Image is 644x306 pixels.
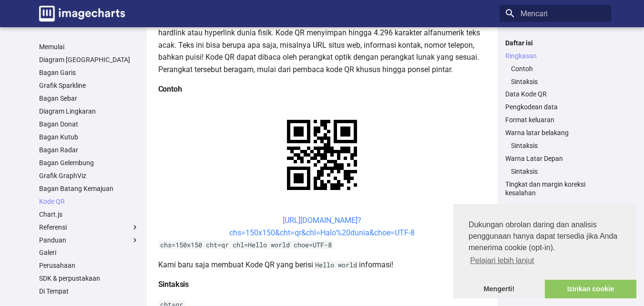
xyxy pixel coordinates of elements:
[39,43,64,51] font: Memulai
[158,241,334,249] code: chs=150x150 cht=qr chl=Hello world choe=UTF-8
[505,64,605,86] nav: Ringkasan
[39,82,86,89] font: Grafik Sparkline
[505,167,605,176] nav: Warna Latar Depan
[39,120,78,128] font: Bagan Donat
[359,260,393,269] font: informasi!
[39,171,139,180] a: Grafik GraphViz
[39,198,65,205] font: Kode QR
[39,120,139,128] a: Bagan Donat
[511,167,605,176] a: Sintaksis
[39,158,139,167] a: Bagan Gelembung
[39,185,113,192] font: Bagan Batang Kemajuan
[39,274,139,283] a: SDK & perpustakaan
[511,168,538,175] font: Sintaksis
[505,39,533,47] font: Daftar isi
[511,141,605,150] a: Sintaksis
[39,274,100,282] font: SDK & perpustakaan
[270,103,374,207] img: bagan
[158,16,480,74] font: Kode QR adalah jenis kode batang dua dimensi yang populer. Kode ini juga dikenal sebagai hardlink...
[39,287,139,295] a: Di Tempat
[39,210,139,219] a: Chart.js
[39,197,139,206] a: Kode QR
[158,280,189,289] font: Sintaksis
[158,260,313,269] font: Kami baru saja membuat Kode QR yang berisi
[39,261,139,270] a: Perusahaan
[39,146,78,154] font: Bagan Radar
[39,287,69,295] font: Di Tempat
[511,78,538,85] font: Sintaksis
[39,211,62,218] font: Chart.js
[39,56,130,63] font: Diagram [GEOGRAPHIC_DATA]
[545,280,636,299] a: izinkan cookie
[39,42,139,51] a: Memulai
[229,228,415,237] font: chs=150x150&cht=qr&chl=Halo%20dunia&choe=UTF-8
[505,52,537,60] font: Ringkasan
[39,81,139,90] a: Grafik Sparkline
[505,116,605,124] a: Format keluaran
[39,262,75,269] font: Perusahaan
[500,5,611,22] input: Mencari
[39,223,67,231] font: Referensi
[469,221,617,252] font: Dukungan obrolan daring dan analisis penggunaan hanya dapat tersedia jika Anda menerima cookie (o...
[511,77,605,86] a: Sintaksis
[39,107,139,116] a: Diagram Lingkaran
[505,103,605,111] a: Pengkodean data
[505,90,547,98] font: Data Kode QR
[500,39,611,198] nav: Daftar isi
[39,249,56,256] font: Galeri
[505,128,605,137] a: Warna latar belakang
[39,159,94,167] font: Bagan Gelembung
[567,285,614,293] font: Izinkan cookie
[39,69,76,76] font: Bagan Garis
[39,236,66,244] font: Panduan
[39,172,86,179] font: Grafik GraphViz
[283,216,361,225] font: [URL][DOMAIN_NAME]?
[453,280,545,299] a: abaikan pesan cookie
[39,133,139,141] a: Bagan Kutub
[505,154,605,163] a: Warna Latar Depan
[470,256,534,264] font: Pelajari lebih lanjut
[453,204,636,298] div: persetujuan cookie
[158,84,182,94] font: Contoh
[511,142,538,149] font: Sintaksis
[39,55,139,64] a: Diagram [GEOGRAPHIC_DATA]
[505,180,585,197] font: Tingkat dan margin koreksi kesalahan
[505,52,605,60] a: Ringkasan
[313,261,359,269] code: Hello world
[469,253,536,268] a: pelajari lebih lanjut tentang cookie
[505,129,569,137] font: Warna latar belakang
[505,141,605,150] nav: Warna latar belakang
[505,116,554,124] font: Format keluaran
[39,68,139,77] a: Bagan Garis
[511,64,605,73] a: Contoh
[505,180,605,197] a: Tingkat dan margin koreksi kesalahan
[39,95,77,102] font: Bagan Sebar
[511,65,533,73] font: Contoh
[505,103,558,111] font: Pengkodean data
[505,90,605,98] a: Data Kode QR
[39,94,139,103] a: Bagan Sebar
[39,107,96,115] font: Diagram Lingkaran
[229,216,415,237] a: [URL][DOMAIN_NAME]?chs=150x150&cht=qr&chl=Halo%20dunia&choe=UTF-8
[484,285,515,293] font: Mengerti!
[39,6,125,21] img: logo
[39,248,139,257] a: Galeri
[35,2,129,25] a: Dokumentasi Bagan Gambar
[39,133,78,141] font: Bagan Kutub
[505,155,563,162] font: Warna Latar Depan
[39,184,139,193] a: Bagan Batang Kemajuan
[39,146,139,154] a: Bagan Radar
